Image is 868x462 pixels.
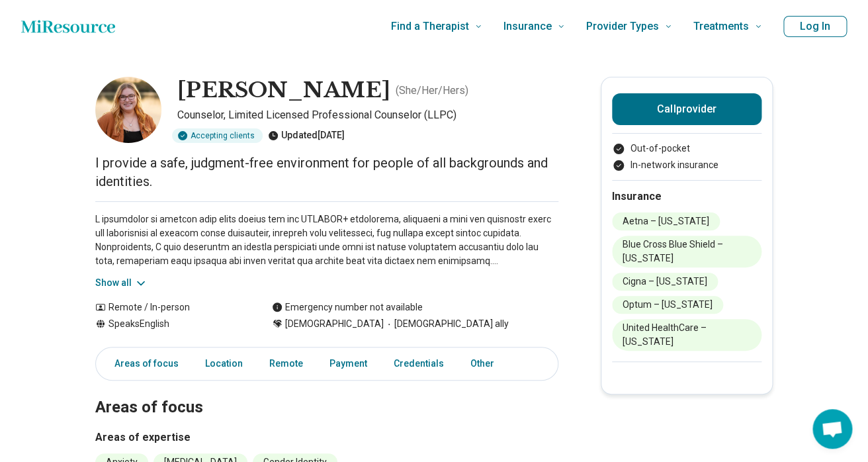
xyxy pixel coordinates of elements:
h2: Areas of focus [95,365,558,419]
a: Credentials [386,350,452,377]
li: Out-of-pocket [612,142,761,156]
li: Blue Cross Blue Shield – [US_STATE] [612,236,761,267]
div: Accepting clients [172,128,263,143]
li: In-network insurance [612,158,761,172]
span: Provider Types [586,17,659,36]
span: Insurance [503,17,552,36]
span: Treatments [693,17,749,36]
div: Open chat [812,409,852,449]
li: Cigna – [US_STATE] [612,273,718,291]
a: Location [197,350,251,377]
div: Emergency number not available [272,300,423,314]
span: [DEMOGRAPHIC_DATA] ally [384,317,509,331]
p: I provide a safe, judgment-free environment for people of all backgrounds and identities. [95,154,558,191]
h2: Insurance [612,189,761,205]
li: Aetna – [US_STATE] [612,212,720,230]
li: Optum – [US_STATE] [612,296,723,314]
img: Rachel Van Beek, Counselor [95,77,161,143]
h1: [PERSON_NAME] [177,77,390,105]
li: United HealthCare – [US_STATE] [612,319,761,351]
a: Payment [322,350,375,377]
p: L ipsumdolor si ametcon adip elits doeius tem inc UTLABOR+ etdolorema, aliquaeni a mini ven quisn... [95,212,558,268]
button: Log In [783,16,847,37]
span: Find a Therapist [391,17,469,36]
p: Counselor, Limited Licensed Professional Counselor (LLPC) [177,107,558,123]
a: Remote [261,350,311,377]
ul: Payment options [612,142,761,172]
a: Areas of focus [99,350,187,377]
div: Speaks English [95,317,245,331]
p: ( She/Her/Hers ) [396,83,468,99]
div: Updated [DATE] [268,128,345,143]
a: Other [462,350,510,377]
button: Show all [95,276,148,290]
a: Home page [21,13,115,40]
div: Remote / In-person [95,300,245,314]
span: [DEMOGRAPHIC_DATA] [285,317,384,331]
button: Callprovider [612,93,761,125]
h3: Areas of expertise [95,430,558,445]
